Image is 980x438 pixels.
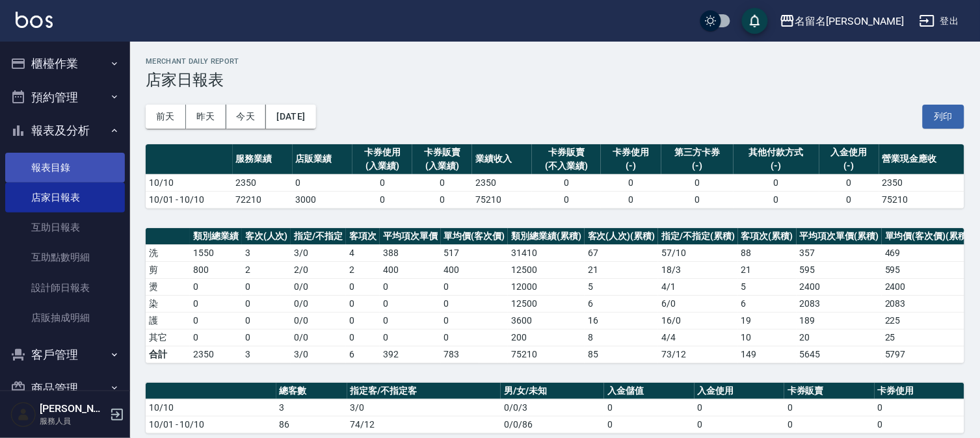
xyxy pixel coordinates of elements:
[604,416,694,433] td: 0
[347,399,501,416] td: 3/0
[535,146,598,159] div: 卡券販賣
[291,228,346,245] th: 指定/不指定
[190,312,242,329] td: 0
[10,402,36,428] img: Person
[412,174,472,191] td: 0
[665,146,731,159] div: 第三方卡券
[5,183,125,213] a: 店家日報表
[146,346,190,363] td: 合計
[5,153,125,183] a: 報表目錄
[441,346,509,363] td: 783
[875,399,964,416] td: 0
[738,228,797,245] th: 客項次(累積)
[784,416,874,433] td: 0
[380,329,441,346] td: 0
[658,244,738,261] td: 57 / 10
[738,244,797,261] td: 88
[882,278,973,295] td: 2400
[734,174,819,191] td: 0
[242,329,291,346] td: 0
[738,346,797,363] td: 149
[291,244,346,261] td: 3 / 0
[508,312,585,329] td: 3600
[293,144,352,175] th: 店販業績
[738,261,797,278] td: 21
[604,146,657,159] div: 卡券使用
[585,278,659,295] td: 5
[823,146,876,159] div: 入金使用
[346,244,380,261] td: 4
[658,295,738,312] td: 6 / 0
[190,228,242,245] th: 類別總業績
[508,329,585,346] td: 200
[276,416,347,433] td: 86
[356,146,409,159] div: 卡券使用
[441,261,509,278] td: 400
[346,228,380,245] th: 客項次
[347,383,501,400] th: 指定客/不指定客
[5,114,125,148] button: 報表及分析
[5,338,125,372] button: 客戶管理
[658,228,738,245] th: 指定/不指定(累積)
[658,278,738,295] td: 4 / 1
[604,399,694,416] td: 0
[441,244,509,261] td: 517
[242,312,291,329] td: 0
[585,244,659,261] td: 67
[472,144,532,175] th: 業績收入
[146,144,964,209] table: a dense table
[501,399,604,416] td: 0/0/3
[291,329,346,346] td: 0 / 0
[190,346,242,363] td: 2350
[819,174,879,191] td: 0
[738,312,797,329] td: 19
[146,244,190,261] td: 洗
[738,329,797,346] td: 10
[276,399,347,416] td: 3
[291,278,346,295] td: 0 / 0
[795,13,904,29] div: 名留名[PERSON_NAME]
[585,346,659,363] td: 85
[879,144,964,175] th: 營業現金應收
[190,278,242,295] td: 0
[797,346,882,363] td: 5645
[186,105,226,129] button: 昨天
[875,383,964,400] th: 卡券使用
[40,402,106,415] h5: [PERSON_NAME]
[380,312,441,329] td: 0
[380,261,441,278] td: 400
[5,372,125,406] button: 商品管理
[380,228,441,245] th: 平均項次單價
[242,346,291,363] td: 3
[146,399,276,416] td: 10/10
[380,244,441,261] td: 388
[532,174,601,191] td: 0
[291,312,346,329] td: 0 / 0
[658,346,738,363] td: 73/12
[412,191,472,208] td: 0
[5,81,125,114] button: 預約管理
[416,159,469,173] div: (入業績)
[346,312,380,329] td: 0
[5,303,125,333] a: 店販抽成明細
[352,191,412,208] td: 0
[879,191,964,208] td: 75210
[585,261,659,278] td: 21
[882,312,973,329] td: 225
[346,295,380,312] td: 0
[472,191,532,208] td: 75210
[879,174,964,191] td: 2350
[242,278,291,295] td: 0
[742,8,768,34] button: save
[585,228,659,245] th: 客次(人次)(累積)
[441,329,509,346] td: 0
[797,312,882,329] td: 189
[875,416,964,433] td: 0
[5,213,125,242] a: 互助日報表
[508,261,585,278] td: 12500
[293,191,352,208] td: 3000
[352,174,412,191] td: 0
[5,273,125,303] a: 設計師日報表
[146,105,186,129] button: 前天
[242,295,291,312] td: 0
